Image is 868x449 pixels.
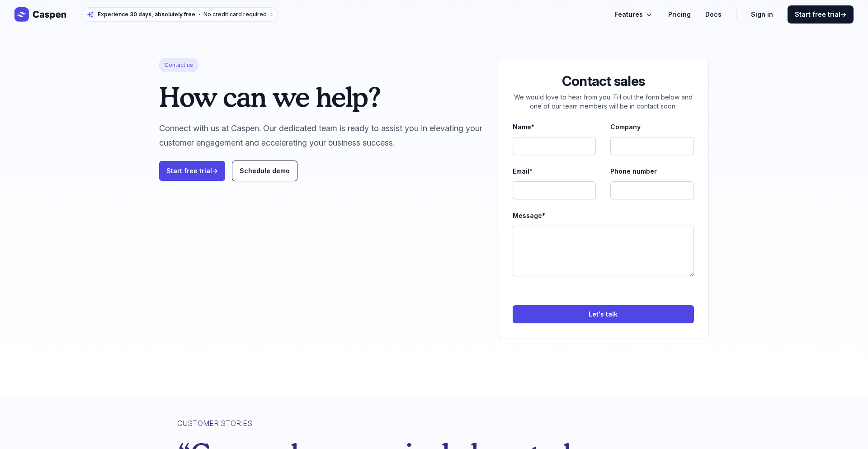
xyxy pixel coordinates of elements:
a: Start free trial [788,5,854,24]
span: → [840,10,846,18]
h2: Contact sales [513,73,694,89]
a: Experience 30 days, absolutely freeNo credit card required [81,7,278,22]
span: No credit card required [203,11,267,18]
a: Schedule demo [232,161,297,181]
label: Company [610,122,694,132]
label: Phone number [610,166,694,177]
h1: How can we help? [159,83,483,110]
button: Features [614,9,654,20]
span: → [212,167,218,175]
span: Contact us [159,58,198,72]
label: Message* [513,210,694,221]
div: CUSTOMER STORIES [177,418,691,429]
span: Features [614,9,643,20]
p: We would love to hear from you. Fill out the form below and one of our team members will be in co... [513,93,694,111]
a: Sign in [751,9,773,20]
p: Connect with us at Caspen. Our dedicated team is ready to assist you in elevating your customer e... [159,121,483,150]
span: Experience 30 days, absolutely free [98,11,195,18]
a: Pricing [668,9,691,20]
label: Name* [513,122,596,132]
button: Let's talk [513,305,694,323]
label: Email* [513,166,596,177]
a: Start free trial [159,161,225,181]
span: Schedule demo [240,167,290,175]
span: Start free trial [795,10,846,19]
a: Docs [705,9,722,20]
